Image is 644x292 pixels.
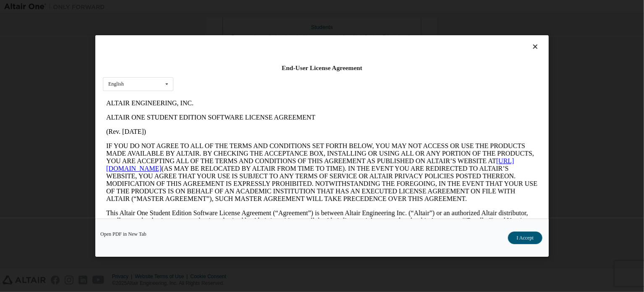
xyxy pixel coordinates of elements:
p: ALTAIR ONE STUDENT EDITION SOFTWARE LICENSE AGREEMENT [3,18,435,25]
a: Open PDF in New Tab [100,232,147,237]
p: (Rev. [DATE]) [3,32,435,39]
div: English [108,81,124,86]
div: End-User License Agreement [103,64,541,72]
p: IF YOU DO NOT AGREE TO ALL OF THE TERMS AND CONDITIONS SET FORTH BELOW, YOU MAY NOT ACCESS OR USE... [3,46,435,107]
button: I Accept [508,232,542,244]
a: [URL][DOMAIN_NAME] [3,61,411,76]
p: This Altair One Student Edition Software License Agreement (“Agreement”) is between Altair Engine... [3,113,435,143]
p: ALTAIR ENGINEERING, INC. [3,3,435,11]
